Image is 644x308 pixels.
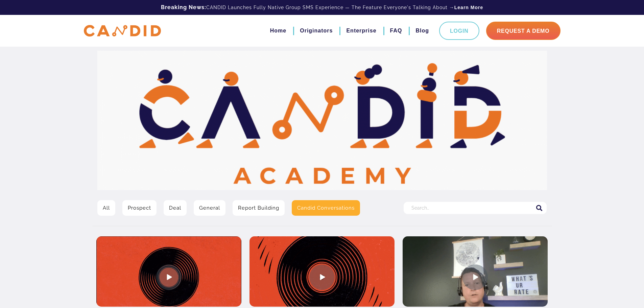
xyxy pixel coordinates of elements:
a: Candid Conversations [292,200,360,216]
a: Originators [300,25,333,37]
a: Login [439,22,479,40]
img: CANDID APP [84,25,161,37]
a: Blog [415,25,429,37]
a: Learn More [454,4,483,11]
a: All [97,200,115,216]
a: Deal [164,200,187,216]
b: Breaking News: [161,4,206,10]
a: Enterprise [346,25,376,37]
a: General [194,200,225,216]
img: Video Library Hero [97,51,547,190]
a: Prospect [122,200,157,216]
a: Home [270,25,286,37]
a: Request A Demo [486,22,560,40]
a: FAQ [390,25,402,37]
a: Report Building [233,200,285,216]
